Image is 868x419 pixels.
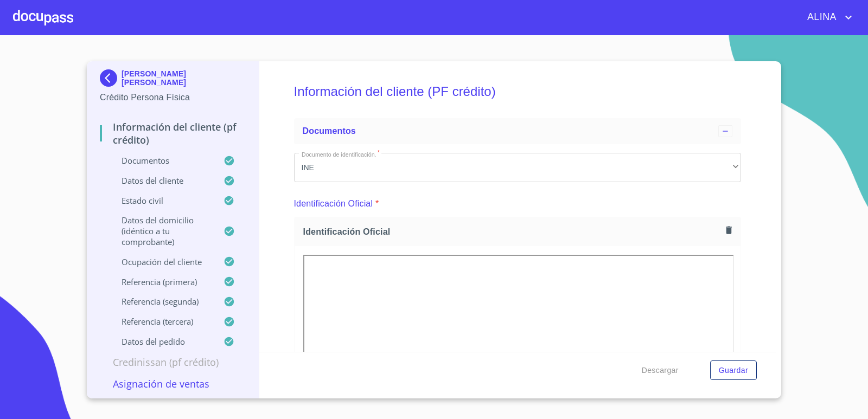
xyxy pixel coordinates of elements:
p: Información del cliente (PF crédito) [100,120,246,146]
p: Crédito Persona Física [100,91,246,104]
img: Docupass spot blue [100,69,122,87]
span: Documentos [303,126,356,136]
span: Guardar [719,364,748,377]
p: Datos del pedido [100,336,224,347]
div: [PERSON_NAME] [PERSON_NAME] [100,69,246,91]
button: Descargar [637,360,683,381]
p: [PERSON_NAME] [PERSON_NAME] [122,69,246,87]
h5: Información del cliente (PF crédito) [294,69,742,114]
div: Documentos [294,118,742,144]
button: Guardar [710,360,757,381]
p: Ocupación del Cliente [100,256,224,267]
p: Identificación Oficial [294,197,373,210]
p: Referencia (primera) [100,276,224,287]
p: Datos del domicilio (idéntico a tu comprobante) [100,215,224,247]
p: Documentos [100,155,224,166]
p: Referencia (tercera) [100,316,224,327]
p: Estado Civil [100,195,224,206]
p: Asignación de Ventas [100,377,246,390]
span: Identificación Oficial [303,226,722,237]
p: Referencia (segunda) [100,296,224,307]
button: account of current user [799,9,855,26]
div: INE [294,153,742,182]
span: Descargar [642,364,679,377]
p: Datos del cliente [100,175,224,186]
span: ALINA [799,9,842,26]
p: Credinissan (PF crédito) [100,356,246,369]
